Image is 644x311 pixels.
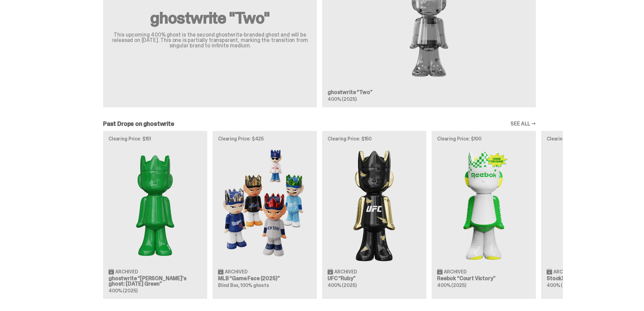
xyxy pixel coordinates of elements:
[115,269,138,274] span: Archived
[432,131,536,299] a: Clearing Price: $100 Court Victory Archived
[103,121,174,127] h2: Past Drops on ghostwrite
[109,147,202,263] img: Schrödinger's ghost: Sunday Green
[109,276,202,287] h3: ghostwrite “[PERSON_NAME]'s ghost: [DATE] Green”
[218,136,311,141] p: Clearing Price: $425
[437,282,466,288] span: 400% (2025)
[547,282,575,288] span: 400% (2025)
[103,131,207,299] a: Clearing Price: $151 Schrödinger's ghost: Sunday Green Archived
[225,269,247,274] span: Archived
[218,147,311,263] img: Game Face (2025)
[334,269,357,274] span: Archived
[328,90,530,95] h3: ghostwrite “Two”
[111,32,309,48] p: This upcoming 400% ghost is the second ghostwrite-branded ghost and will be released on [DATE]. T...
[111,10,309,26] h2: ghostwrite "Two"
[328,282,356,288] span: 400% (2025)
[240,282,269,288] span: 100% ghosts
[322,131,426,299] a: Clearing Price: $150 Ruby Archived
[109,136,202,141] p: Clearing Price: $151
[444,269,467,274] span: Archived
[109,288,137,294] span: 400% (2025)
[547,136,640,141] p: Clearing Price: $250
[328,276,421,281] h3: UFC “Ruby”
[437,136,530,141] p: Clearing Price: $100
[437,147,530,263] img: Court Victory
[328,136,421,141] p: Clearing Price: $150
[553,269,576,274] span: Archived
[328,147,421,263] img: Ruby
[218,276,311,281] h3: MLB “Game Face (2025)”
[218,282,240,288] span: Blind Box,
[437,276,530,281] h3: Reebok “Court Victory”
[328,96,356,102] span: 400% (2025)
[213,131,317,299] a: Clearing Price: $425 Game Face (2025) Archived
[547,276,640,281] h3: StockX “Campless”
[547,147,640,263] img: Campless
[510,121,536,127] a: SEE ALL →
